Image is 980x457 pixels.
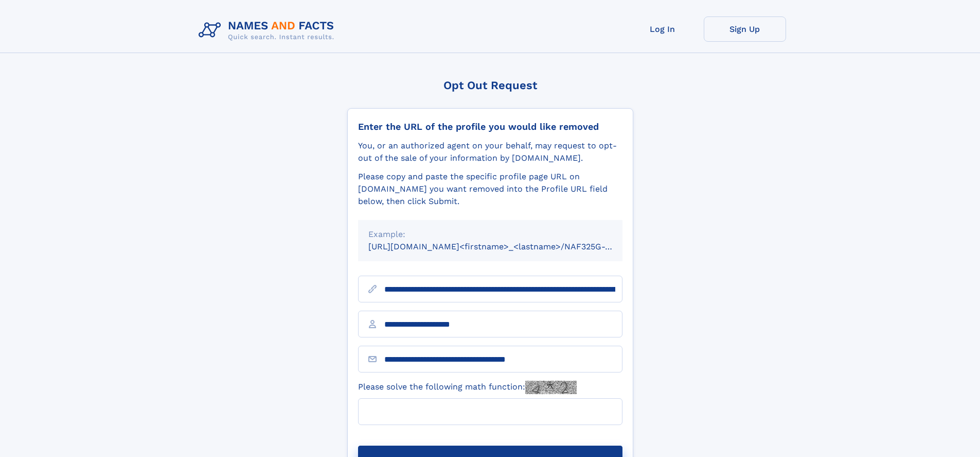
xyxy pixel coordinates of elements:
img: Logo Names and Facts [194,16,343,44]
div: Opt Out Request [347,79,633,92]
div: Enter the URL of the profile you would like removed [358,121,622,132]
a: Log In [621,16,704,42]
div: Example: [368,228,612,241]
a: Sign Up [704,16,786,42]
label: Please solve the following math function: [358,381,577,394]
div: Please copy and paste the specific profile page URL on [DOMAIN_NAME] you want removed into the Pr... [358,171,622,208]
small: [URL][DOMAIN_NAME]<firstname>_<lastname>/NAF325G-xxxxxxxx [368,242,642,251]
div: You, or an authorized agent on your behalf, may request to opt-out of the sale of your informatio... [358,140,622,164]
